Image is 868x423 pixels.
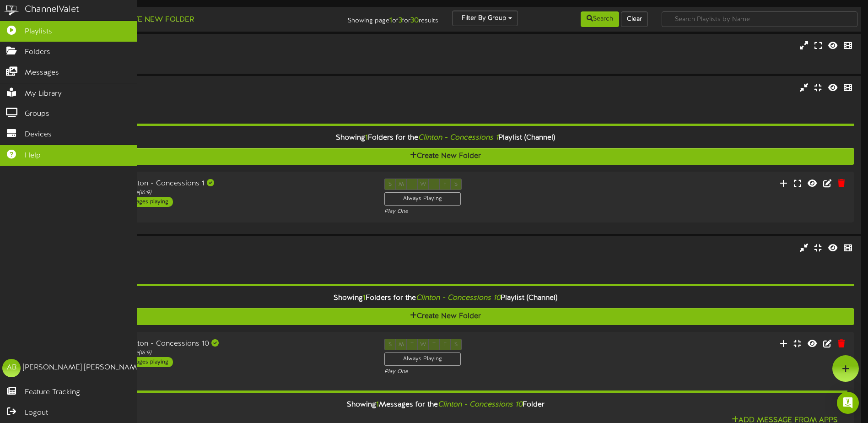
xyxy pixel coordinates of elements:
[837,392,859,414] div: Open Intercom Messenger
[116,197,173,207] div: 1 messages playing
[37,308,854,325] button: Create New Folder
[621,11,648,27] button: Clear
[25,89,62,99] span: My Library
[37,51,369,59] div: Landscape ( 16:9 )
[452,11,518,26] button: Filter By Group
[30,128,861,148] div: Showing Folders for the Playlist (Channel)
[438,401,523,409] i: Clinton - Concessions 10
[112,339,371,349] div: Clinton - Concessions 10
[25,130,52,140] span: Devices
[37,101,369,109] div: # 11802
[37,254,369,261] div: Landscape ( 16:9 )
[25,47,50,58] span: Folders
[25,109,49,119] span: Groups
[416,294,501,302] i: Clinton - Concessions 10
[365,134,368,142] span: 1
[112,179,371,189] div: Clinton - Concessions 1
[376,401,379,409] span: 1
[37,148,854,165] button: Create New Folder
[2,359,21,377] div: AB
[30,288,861,308] div: Showing Folders for the Playlist (Channel)
[112,349,371,357] div: Landscape ( 16:9 )
[384,192,461,206] div: Always Playing
[25,151,41,161] span: Help
[25,27,52,37] span: Playlists
[581,11,619,27] button: Search
[37,93,369,101] div: Landscape ( 16:9 )
[37,395,854,415] div: Showing Messages for the Folder
[25,3,79,16] div: ChannelValet
[384,208,575,216] div: Play One
[37,59,369,67] div: # 11821
[384,368,575,376] div: Play One
[389,16,392,25] strong: 1
[384,352,461,366] div: Always Playing
[37,83,369,93] div: Clinton - Concessions 1
[112,189,371,197] div: Landscape ( 16:9 )
[363,294,366,302] span: 1
[37,41,369,51] div: Clinton - Bar
[410,16,419,25] strong: 30
[662,11,857,27] input: -- Search Playlists by Name --
[37,243,369,254] div: Clinton - Concessions 10
[37,261,369,269] div: # 11811
[399,16,402,25] strong: 3
[418,134,498,142] i: Clinton - Concessions 1
[306,11,445,26] div: Showing page of for results
[25,68,59,78] span: Messages
[25,387,80,398] span: Feature Tracking
[106,14,197,26] button: Create New Folder
[25,408,48,418] span: Logout
[23,363,143,373] div: [PERSON_NAME] [PERSON_NAME]
[116,357,173,367] div: 1 messages playing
